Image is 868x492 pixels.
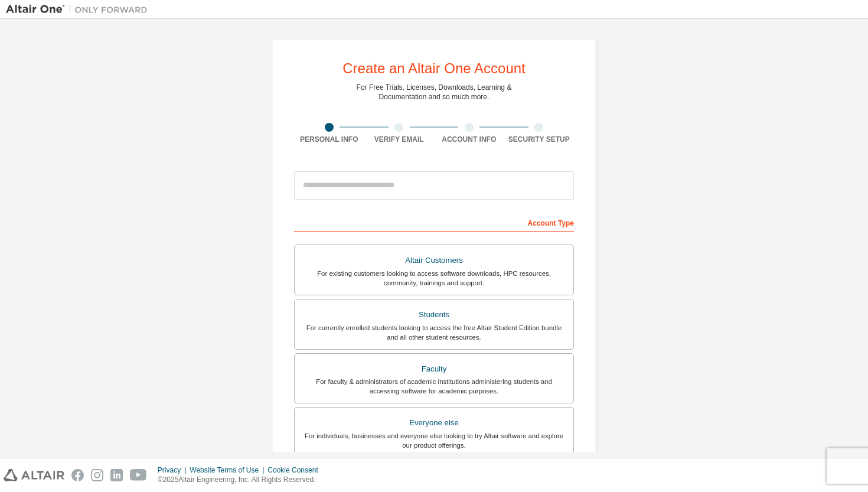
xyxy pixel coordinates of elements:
div: Account Type [294,213,574,232]
div: Account Info [434,135,504,144]
div: Verify Email [364,135,435,144]
img: altair_logo.svg [4,469,64,481]
div: Security Setup [504,135,575,144]
div: Students [302,307,566,323]
div: Privacy [158,465,190,475]
div: Website Terms of Use [190,465,267,475]
img: instagram.svg [91,469,103,481]
img: youtube.svg [130,469,147,481]
div: Faculty [302,361,566,377]
div: Personal Info [294,135,364,144]
div: For faculty & administrators of academic institutions administering students and accessing softwa... [302,377,566,396]
div: Everyone else [302,415,566,431]
div: Cookie Consent [267,465,325,475]
div: For existing customers looking to access software downloads, HPC resources, community, trainings ... [302,269,566,288]
div: For Free Trials, Licenses, Downloads, Learning & Documentation and so much more. [357,83,512,102]
img: linkedin.svg [110,469,123,481]
div: Altair Customers [302,252,566,269]
img: Altair One [6,4,154,15]
div: For individuals, businesses and everyone else looking to try Altair software and explore our prod... [302,431,566,450]
div: For currently enrolled students looking to access the free Altair Student Edition bundle and all ... [302,323,566,342]
img: facebook.svg [71,469,84,481]
div: Create an Altair One Account [342,61,526,76]
p: © 2025 Altair Engineering, Inc. All Rights Reserved. [158,475,325,485]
